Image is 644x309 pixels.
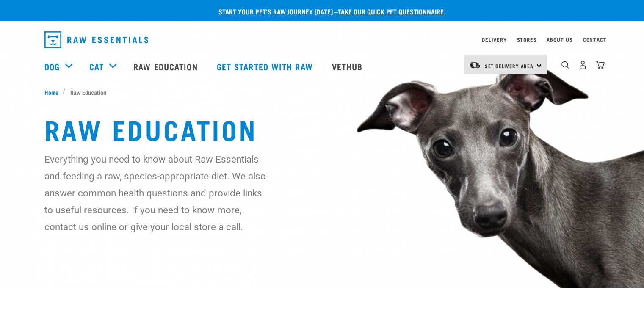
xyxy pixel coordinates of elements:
[469,61,481,69] img: van-moving.png
[338,9,445,13] a: take our quick pet questionnaire.
[323,50,373,83] a: Vethub
[578,61,587,69] img: user.png
[485,64,534,67] span: Set Delivery Area
[44,60,60,73] a: Dog
[44,88,63,97] a: Home
[125,50,208,83] a: Raw Education
[44,113,600,144] h1: Raw Education
[482,38,506,41] a: Delivery
[44,88,58,97] span: Home
[44,151,267,235] p: Everything you need to know about Raw Essentials and feeding a raw, species-appropriate diet. We ...
[583,38,607,41] a: Contact
[89,60,104,73] a: Cat
[44,31,148,48] img: Raw Essentials Logo
[38,28,607,52] nav: dropdown navigation
[547,38,572,41] a: About Us
[517,38,537,41] a: Stores
[561,61,569,69] img: home-icon-1@2x.png
[44,88,600,97] nav: breadcrumbs
[596,61,605,69] img: home-icon@2x.png
[208,50,323,83] a: Get started with Raw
